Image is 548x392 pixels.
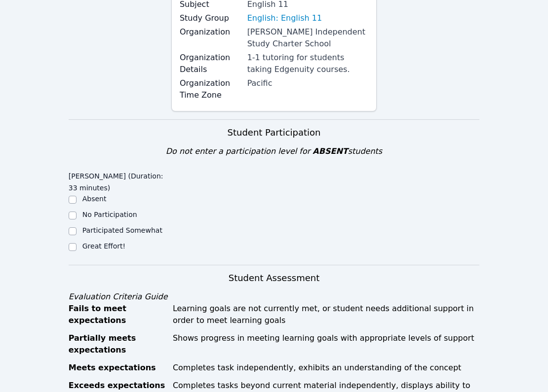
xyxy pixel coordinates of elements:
[180,77,241,101] label: Organization Time Zone
[180,26,241,38] label: Organization
[69,291,480,303] div: Evaluation Criteria Guide
[69,145,480,157] div: Do not enter a participation level for students
[313,146,348,156] span: ABSENT
[180,52,241,75] label: Organization Details
[69,167,171,194] legend: [PERSON_NAME] (Duration: 33 minutes)
[69,332,167,356] div: Partially meets expectations
[247,12,322,24] a: English: English 11
[173,362,479,374] div: Completes task independently, exhibits an understanding of the concept
[82,242,125,250] label: Great Effort!
[69,271,480,285] h3: Student Assessment
[69,126,480,140] h3: Student Participation
[82,195,107,203] label: Absent
[69,362,167,374] div: Meets expectations
[82,211,137,218] label: No Participation
[180,12,241,24] label: Study Group
[82,226,162,234] label: Participated Somewhat
[247,26,369,50] div: [PERSON_NAME] Independent Study Charter School
[173,303,479,326] div: Learning goals are not currently met, or student needs additional support in order to meet learni...
[173,332,479,356] div: Shows progress in meeting learning goals with appropriate levels of support
[247,77,369,89] div: Pacific
[69,303,167,326] div: Fails to meet expectations
[247,52,369,75] div: 1-1 tutoring for students taking Edgenuity courses.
